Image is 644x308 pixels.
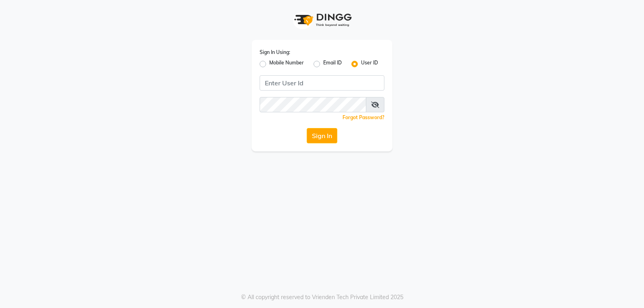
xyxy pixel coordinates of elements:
input: Username [260,75,384,91]
a: Forgot Password? [343,114,384,120]
label: Email ID [323,59,342,69]
label: Sign In Using: [260,49,290,56]
img: logo1.svg [290,8,354,32]
button: Sign In [307,128,337,143]
label: User ID [361,59,378,69]
input: Username [260,97,366,112]
label: Mobile Number [269,59,304,69]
